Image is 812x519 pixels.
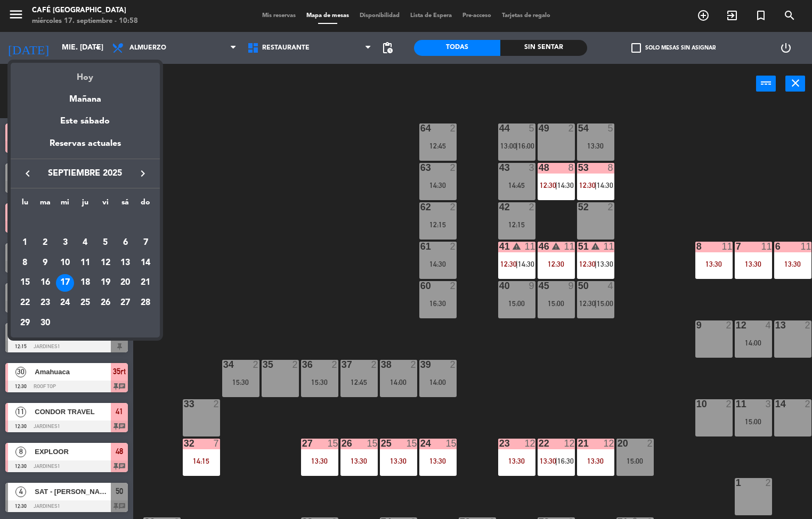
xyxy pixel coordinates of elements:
[136,234,155,252] div: 7
[55,233,75,253] td: 3 de septiembre de 2025
[75,293,95,313] td: 25 de septiembre de 2025
[21,167,34,180] i: keyboard_arrow_left
[16,274,34,292] div: 15
[18,167,37,180] button: keyboard_arrow_left
[56,274,74,292] div: 17
[55,293,75,313] td: 24 de septiembre de 2025
[35,196,55,213] th: martes
[116,253,136,273] td: 13 de septiembre de 2025
[36,274,54,292] div: 16
[116,233,136,253] td: 6 de septiembre de 2025
[135,253,156,273] td: 14 de septiembre de 2025
[35,273,55,293] td: 16 de septiembre de 2025
[116,293,136,313] td: 27 de septiembre de 2025
[75,273,95,293] td: 18 de septiembre de 2025
[76,234,94,252] div: 4
[116,294,134,312] div: 27
[136,274,155,292] div: 21
[36,294,54,312] div: 23
[75,233,95,253] td: 4 de septiembre de 2025
[36,314,54,332] div: 30
[95,253,116,273] td: 12 de septiembre de 2025
[136,254,155,272] div: 14
[136,294,155,312] div: 28
[95,293,116,313] td: 26 de septiembre de 2025
[135,273,156,293] td: 21 de septiembre de 2025
[11,106,160,136] div: Este sábado
[95,196,116,213] th: viernes
[16,314,34,332] div: 29
[35,233,55,253] td: 2 de septiembre de 2025
[11,63,160,85] div: Hoy
[75,253,95,273] td: 11 de septiembre de 2025
[37,167,133,180] span: septiembre 2025
[116,196,136,213] th: sábado
[15,273,35,293] td: 15 de septiembre de 2025
[16,234,34,252] div: 1
[75,196,95,213] th: jueves
[15,196,35,213] th: lunes
[55,273,75,293] td: 17 de septiembre de 2025
[96,294,115,312] div: 26
[116,254,134,272] div: 13
[15,213,156,233] td: SEP.
[135,196,156,213] th: domingo
[135,233,156,253] td: 7 de septiembre de 2025
[56,234,74,252] div: 3
[116,274,134,292] div: 20
[133,167,152,180] button: keyboard_arrow_right
[95,233,116,253] td: 5 de septiembre de 2025
[96,234,115,252] div: 5
[76,254,94,272] div: 11
[56,254,74,272] div: 10
[36,234,54,252] div: 2
[56,294,74,312] div: 24
[76,274,94,292] div: 18
[95,273,116,293] td: 19 de septiembre de 2025
[35,253,55,273] td: 9 de septiembre de 2025
[116,234,134,252] div: 6
[36,254,54,272] div: 9
[16,294,34,312] div: 22
[15,233,35,253] td: 1 de septiembre de 2025
[11,85,160,106] div: Mañana
[16,254,34,272] div: 8
[35,293,55,313] td: 23 de septiembre de 2025
[15,293,35,313] td: 22 de septiembre de 2025
[15,313,35,333] td: 29 de septiembre de 2025
[96,274,115,292] div: 19
[135,293,156,313] td: 28 de septiembre de 2025
[35,313,55,333] td: 30 de septiembre de 2025
[15,253,35,273] td: 8 de septiembre de 2025
[11,137,160,159] div: Reservas actuales
[116,273,136,293] td: 20 de septiembre de 2025
[55,253,75,273] td: 10 de septiembre de 2025
[96,254,115,272] div: 12
[55,196,75,213] th: miércoles
[76,294,94,312] div: 25
[136,167,149,180] i: keyboard_arrow_right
